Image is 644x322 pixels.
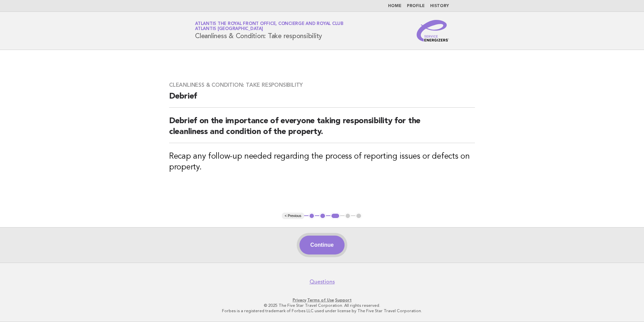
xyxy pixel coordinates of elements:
[335,298,352,302] a: Support
[307,298,334,302] a: Terms of Use
[407,4,425,8] a: Profile
[195,27,263,31] span: Atlantis [GEOGRAPHIC_DATA]
[299,236,344,254] button: Continue
[319,213,326,219] button: 2
[169,151,475,173] h3: Recap any follow-up needed regarding the process of reporting issues or defects on property.
[116,303,528,308] p: © 2025 The Five Star Travel Corporation. All rights reserved.
[116,308,528,314] p: Forbes is a registered trademark of Forbes LLC used under license by The Five Star Travel Corpora...
[310,278,335,285] a: Questions
[116,297,528,303] p: · ·
[195,22,344,31] a: Atlantis The Royal Front Office, Concierge and Royal ClubAtlantis [GEOGRAPHIC_DATA]
[430,4,449,8] a: History
[169,82,475,88] h3: Cleanliness & Condition: Take responsibility
[293,298,306,302] a: Privacy
[330,213,340,219] button: 3
[169,91,475,108] h2: Debrief
[282,213,304,219] button: < Previous
[417,20,449,42] img: Service Energizers
[195,22,344,39] h1: Cleanliness & Condition: Take responsibility
[309,213,315,219] button: 1
[169,116,475,143] h2: Debrief on the importance of everyone taking responsibility for the cleanliness and condition of ...
[388,4,401,8] a: Home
